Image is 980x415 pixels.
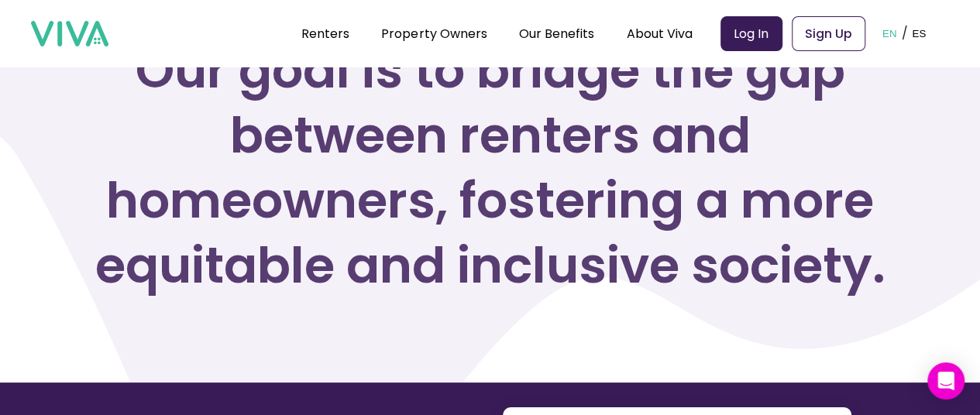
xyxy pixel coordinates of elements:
[31,21,108,47] img: viva
[927,362,965,400] div: Open Intercom Messenger
[381,25,487,43] a: Property Owners
[901,22,907,45] p: /
[93,38,887,298] h3: Our goal is to bridge the gap between renters and homeowners, fostering a more equitable and incl...
[907,9,930,57] button: ES
[720,16,782,51] a: Log In
[792,16,865,51] a: Sign Up
[627,14,693,53] div: About Viva
[301,25,349,43] a: Renters
[878,9,902,57] button: EN
[519,14,594,53] div: Our Benefits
